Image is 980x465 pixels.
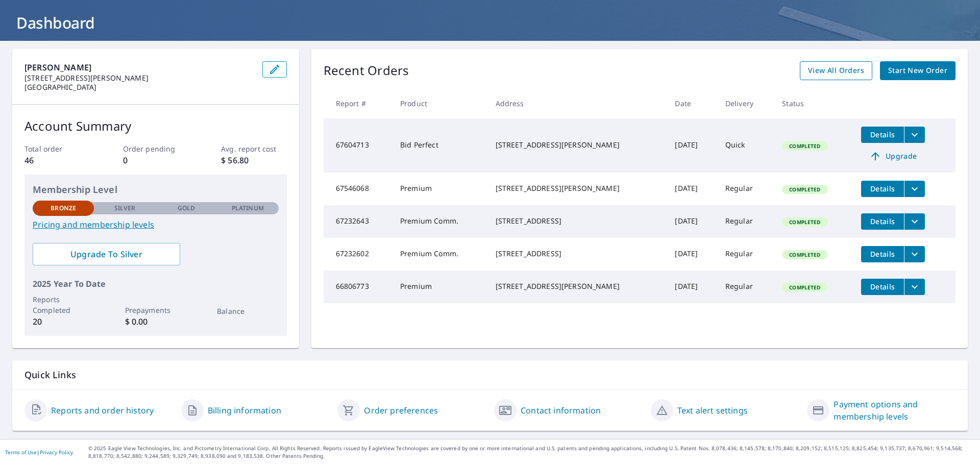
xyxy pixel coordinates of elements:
span: Details [867,216,898,226]
a: Payment options and membership levels [834,398,955,423]
a: Contact information [521,404,601,417]
td: 67604713 [324,118,392,173]
a: Privacy Policy [40,449,73,456]
a: Reports and order history [51,404,154,417]
a: Order preferences [364,404,438,417]
td: [DATE] [667,205,717,238]
p: Order pending [123,143,188,154]
span: Details [867,282,898,291]
p: © 2025 Eagle View Technologies, Inc. and Pictometry International Corp. All Rights Reserved. Repo... [88,445,975,460]
span: Completed [783,142,826,150]
p: 46 [24,154,90,166]
td: [DATE] [667,238,717,271]
p: [GEOGRAPHIC_DATA] [24,83,254,92]
span: Details [867,130,898,139]
a: Pricing and membership levels [33,218,279,231]
p: 0 [123,154,188,166]
td: Premium [392,271,487,303]
a: Terms of Use [5,449,37,456]
p: | [5,449,73,455]
span: Completed [783,218,826,226]
p: Silver [114,204,136,213]
p: Recent Orders [324,61,409,80]
td: Premium Comm. [392,238,487,271]
td: [DATE] [667,173,717,205]
button: detailsBtn-66806773 [861,279,904,295]
a: Text alert settings [677,404,748,417]
td: [DATE] [667,271,717,303]
div: [STREET_ADDRESS] [496,216,659,226]
span: Upgrade To Silver [41,249,172,260]
span: Details [867,184,898,193]
a: Start New Order [880,61,955,80]
button: detailsBtn-67546068 [861,181,904,197]
th: Date [667,88,717,118]
td: Regular [717,238,774,271]
td: Premium [392,173,487,205]
button: filesDropdownBtn-67232643 [904,213,925,230]
p: Bronze [51,204,76,213]
span: View All Orders [808,64,864,77]
td: Quick [717,118,774,173]
th: Product [392,88,487,118]
span: Upgrade [867,150,919,162]
button: filesDropdownBtn-67546068 [904,181,925,197]
button: filesDropdownBtn-66806773 [904,279,925,295]
button: detailsBtn-67232602 [861,246,904,262]
td: 67232602 [324,238,392,271]
p: 2025 Year To Date [33,278,279,290]
p: Reports Completed [33,294,94,315]
button: filesDropdownBtn-67604713 [904,127,925,143]
button: detailsBtn-67604713 [861,127,904,143]
a: View All Orders [800,61,872,80]
p: Account Summary [24,117,287,135]
th: Status [774,88,853,118]
th: Delivery [717,88,774,118]
span: Details [867,249,898,259]
p: [PERSON_NAME] [24,61,254,74]
p: Platinum [232,204,264,213]
button: filesDropdownBtn-67232602 [904,246,925,262]
p: [STREET_ADDRESS][PERSON_NAME] [24,74,254,83]
td: 67546068 [324,173,392,205]
td: Bid Perfect [392,118,487,173]
a: Upgrade [861,148,925,164]
span: Completed [783,284,826,291]
p: Membership Level [33,183,279,197]
td: 66806773 [324,271,392,303]
p: Total order [24,143,90,154]
p: Balance [217,306,278,316]
p: Gold [178,204,195,213]
div: [STREET_ADDRESS] [496,249,659,259]
h1: Dashboard [12,12,968,33]
p: 20 [33,315,94,328]
span: Completed [783,251,826,258]
p: $ 0.00 [125,315,186,328]
p: Prepayments [125,305,186,315]
p: Avg. report cost [221,143,286,154]
a: Billing information [208,404,281,417]
span: Start New Order [888,64,947,77]
a: Upgrade To Silver [33,243,180,265]
p: $ 56.80 [221,154,286,166]
td: Regular [717,271,774,303]
td: Regular [717,173,774,205]
div: [STREET_ADDRESS][PERSON_NAME] [496,183,659,193]
div: [STREET_ADDRESS][PERSON_NAME] [496,281,659,291]
td: Regular [717,205,774,238]
td: 67232643 [324,205,392,238]
div: [STREET_ADDRESS][PERSON_NAME] [496,140,659,150]
th: Report # [324,88,392,118]
button: detailsBtn-67232643 [861,213,904,230]
span: Completed [783,186,826,193]
th: Address [487,88,667,118]
td: Premium Comm. [392,205,487,238]
td: [DATE] [667,118,717,173]
p: Quick Links [24,369,955,381]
